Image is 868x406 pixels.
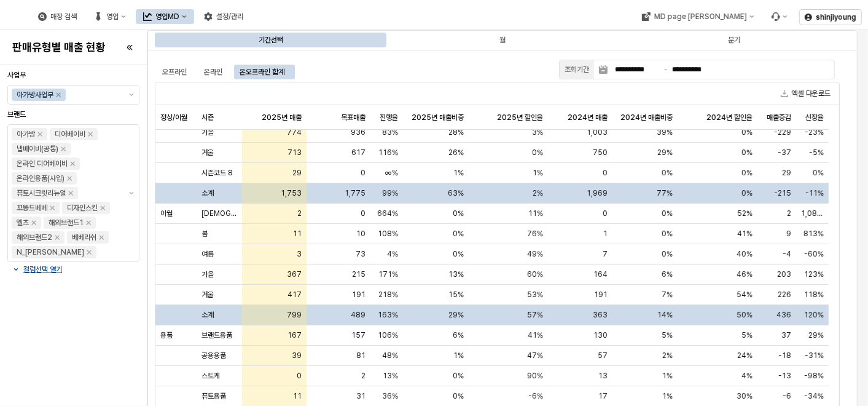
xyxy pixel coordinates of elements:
span: 0% [662,209,673,218]
span: 2 [297,209,302,218]
span: 191 [352,290,366,300]
div: 온라인 디어베이비 [17,157,68,170]
div: 월 [388,33,617,47]
span: 1,003 [587,127,608,137]
span: 24% [737,351,753,360]
span: 0% [813,168,824,178]
span: 3% [532,127,543,137]
span: 가을 [201,127,214,137]
span: 29% [808,330,824,340]
span: 겨울 [201,148,214,157]
span: 매출증감 [767,112,791,122]
span: 10 [356,229,366,239]
button: 제안 사항 표시 [124,86,139,104]
span: 14% [657,310,673,320]
span: 7 [603,249,608,259]
div: N_[PERSON_NAME] [17,246,84,258]
button: 매장 검색 [31,9,84,24]
span: 2024년 매출비중 [620,112,673,122]
span: 0% [453,229,464,239]
span: 167 [287,330,302,340]
span: 0% [453,391,464,401]
div: Remove 온라인용품(사입) [67,176,72,181]
div: Remove 아가방사업부 [56,92,61,97]
div: 베베리쉬 [72,231,96,244]
span: 218% [378,290,398,300]
span: 2025년 매출비중 [412,112,464,122]
span: 39 [292,351,302,360]
span: 617 [351,148,366,157]
span: 0 [603,209,608,218]
span: 99% [382,188,398,198]
div: 퓨토시크릿리뉴얼 [17,187,66,199]
button: 영업 [87,9,133,24]
span: 28% [448,127,464,137]
span: 1% [662,371,673,381]
span: -11% [805,188,824,198]
span: 123% [804,269,824,279]
span: 36% [382,391,398,401]
span: 81 [356,351,366,360]
span: 2025년 할인율 [497,112,543,122]
div: Remove 엘츠 [31,220,36,225]
span: ∞% [385,168,398,178]
div: 꼬똥드베베 [17,202,47,214]
div: 분기 [728,33,740,47]
span: 73 [356,249,366,259]
span: 5% [662,330,673,340]
span: 시즌 [201,112,214,122]
span: 3 [297,249,302,259]
span: 0% [662,229,673,239]
span: -98% [804,371,824,381]
span: 퓨토용품 [201,391,226,401]
main: App Frame [147,30,868,406]
span: 공용용품 [201,351,226,360]
div: 오프라인 [155,65,194,79]
span: 171% [378,269,398,279]
span: 1,969 [587,188,608,198]
div: 해외브랜드1 [49,217,84,229]
span: 1,081% [801,209,824,218]
span: 2 [787,209,791,218]
div: Remove 퓨토시크릿리뉴얼 [68,191,73,196]
span: 사업부 [7,71,26,79]
span: 26% [448,148,464,157]
div: Remove 해외브랜드2 [55,235,60,240]
span: 54% [737,290,753,300]
span: 49% [527,249,543,259]
span: 46% [737,269,753,279]
span: 가을 [201,269,214,279]
div: Remove 온라인 디어베이비 [70,161,75,166]
span: 11 [293,229,302,239]
span: 시즌코드 8 [201,168,233,178]
div: 온오프라인 합계 [240,65,284,79]
span: 57% [527,310,543,320]
span: 936 [351,127,366,137]
div: Remove 베베리쉬 [99,235,104,240]
div: 온오프라인 합계 [232,65,292,79]
span: 664% [377,209,398,218]
span: 90% [527,371,543,381]
span: 39% [657,127,673,137]
span: 17 [598,391,608,401]
span: -6 [783,391,791,401]
span: 13% [448,269,464,279]
span: 50% [737,310,753,320]
span: -60% [804,249,824,259]
span: 11% [528,209,543,218]
span: -18 [778,351,791,360]
span: 13 [598,371,608,381]
span: 15% [448,290,464,300]
span: 41% [737,229,753,239]
div: 오프라인 [162,65,187,79]
span: 정상/이월 [160,112,187,122]
span: 13% [383,371,398,381]
button: 제안 사항 표시 [124,125,139,261]
span: 813% [803,229,824,239]
div: 아가방사업부 [17,89,53,101]
div: 기간선택 [259,33,283,47]
span: 0% [453,371,464,381]
span: -5% [809,148,824,157]
span: 203 [777,269,791,279]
